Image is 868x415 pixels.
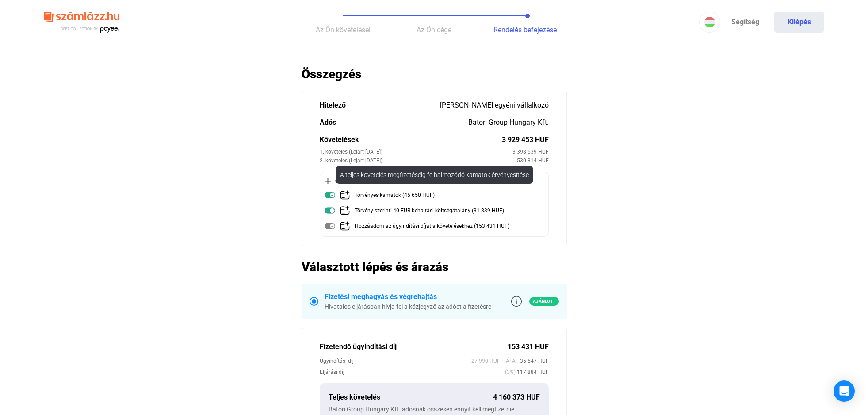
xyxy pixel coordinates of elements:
img: toggle-on [325,205,335,216]
span: 117 884 HUF [516,368,549,377]
span: 35 547 HUF [516,357,549,365]
img: HU [704,17,715,27]
span: Az Ön követelései [316,26,371,34]
span: (3%) [505,368,516,377]
div: Fizetendő ügyindítási díj [320,342,508,352]
div: 3 929 453 HUF [502,134,549,145]
div: Opcionális követelések [325,177,544,185]
div: A teljes követelés megfizetéséig felhalmozódó kamatok érvényesítése [336,166,533,184]
div: 530 814 HUF [517,156,549,165]
img: info-grey-outline [511,296,522,307]
img: add-claim [340,205,350,216]
img: add-claim [340,190,350,200]
div: Hozzáadom az ügyindítási díjat a követelésekhez (153 431 HUF) [355,221,509,232]
span: Ajánlott [529,297,559,306]
div: Batori Group Hungary Kft. [468,117,549,128]
div: Teljes követelés [329,392,493,403]
img: toggle-on [325,190,335,200]
div: Eljárási díj [320,368,505,377]
div: Batori Group Hungary Kft. adósnak összesen ennyit kell megfizetnie [329,405,540,414]
button: HU [699,12,720,33]
div: Hivatalos eljárásban hívja fel a közjegyző az adóst a fizetésre [325,302,491,311]
span: Rendelés befejezése [493,26,557,34]
div: 1. követelés (Lejárt [DATE]) [320,147,512,156]
div: 4 160 373 HUF [493,392,540,403]
div: Törvény szerinti 40 EUR behajtási költségátalány (31 839 HUF) [355,205,504,216]
span: 27 990 HUF + ÁFA [471,357,516,365]
span: Az Ön cége [417,26,451,34]
div: Törvényes kamatok (45 650 HUF) [355,190,435,201]
h2: Választott lépés és árazás [302,259,567,275]
div: 2. követelés (Lejárt [DATE]) [320,156,517,165]
div: 153 431 HUF [508,342,549,352]
h2: Összegzés [302,66,567,82]
button: Kilépés [774,12,824,33]
div: [PERSON_NAME] egyéni vállalkozó [440,100,549,111]
div: Követelések [320,134,502,145]
div: Hitelező [320,100,440,111]
a: info-grey-outlineAjánlott [511,296,559,307]
img: add-claim [340,221,350,231]
div: Fizetési meghagyás és végrehajtás [325,292,491,302]
img: toggle-on-disabled [325,221,335,231]
img: szamlazzhu-logo [44,8,119,37]
div: Ügyindítási díj [320,357,471,365]
img: plus-black [325,178,331,184]
a: Segítség [720,12,770,33]
div: 3 398 639 HUF [512,147,549,156]
div: Open Intercom Messenger [834,380,855,402]
div: Adós [320,117,468,128]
